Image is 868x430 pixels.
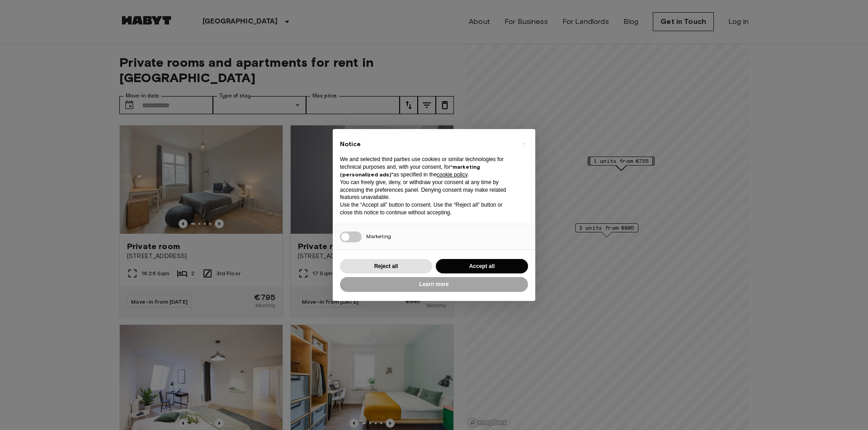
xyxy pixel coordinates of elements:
span: × [522,138,525,149]
p: We and selected third parties use cookies or similar technologies for technical purposes and, wit... [340,156,514,178]
a: cookie policy [437,171,467,178]
button: Accept all [436,259,528,274]
h2: Notice [340,140,514,149]
p: Use the “Accept all” button to consent. Use the “Reject all” button or close this notice to conti... [340,201,514,217]
button: Close this notice [516,136,531,151]
span: Marketing [366,233,391,240]
strong: “marketing (personalized ads)” [340,163,480,178]
button: Learn more [340,277,528,292]
p: You can freely give, deny, or withdraw your consent at any time by accessing the preferences pane... [340,179,514,201]
button: Reject all [340,259,432,274]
